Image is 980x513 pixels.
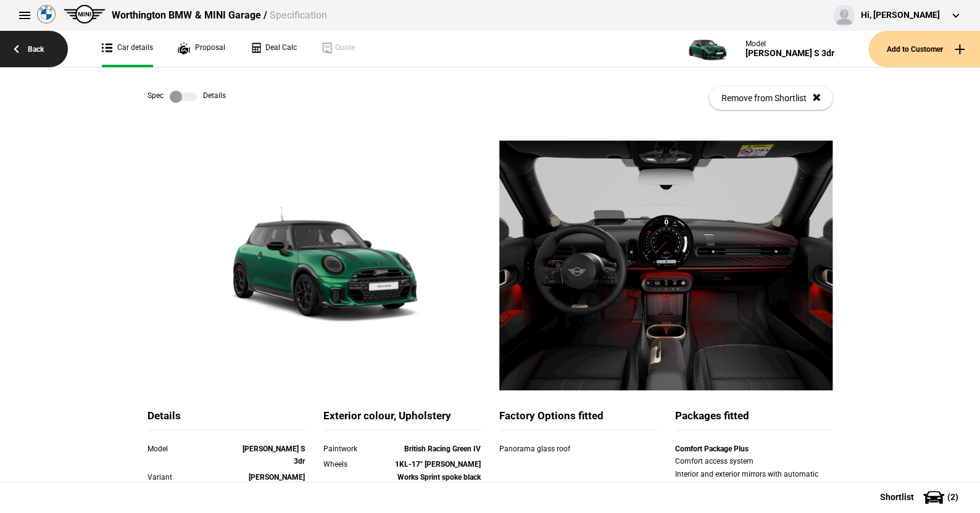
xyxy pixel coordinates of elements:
[147,443,242,455] div: Model
[709,86,833,110] button: Remove from Shortlist
[861,9,940,22] div: Hi, [PERSON_NAME]
[250,31,297,67] a: Deal Calc
[323,443,386,455] div: Paintwork
[947,493,958,501] span: ( 2 )
[323,409,481,430] div: Exterior colour, Upholstery
[102,31,153,67] a: Car details
[249,473,305,494] strong: [PERSON_NAME] Works Style
[64,5,106,23] img: mini.png
[112,9,326,22] div: Worthington BMW & MINI Garage /
[880,493,914,501] span: Shortlist
[147,91,226,103] div: Spec Details
[395,460,481,481] strong: 1KL-17" [PERSON_NAME] Works Sprint spoke black
[404,445,481,453] strong: British Racing Green IV
[862,482,980,512] button: Shortlist(2)
[243,445,305,466] strong: [PERSON_NAME] S 3dr
[147,471,242,483] div: Variant
[499,409,657,430] div: Factory Options fitted
[745,48,834,59] div: [PERSON_NAME] S 3dr
[269,9,326,21] span: Specification
[868,31,980,67] button: Add to Customer
[323,458,386,470] div: Wheels
[675,409,833,430] div: Packages fitted
[675,445,749,453] strong: Comfort Package Plus
[499,443,610,455] div: Panorama glass roof
[37,5,56,23] img: bmw.png
[178,31,225,67] a: Proposal
[147,409,305,430] div: Details
[745,39,834,48] div: Model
